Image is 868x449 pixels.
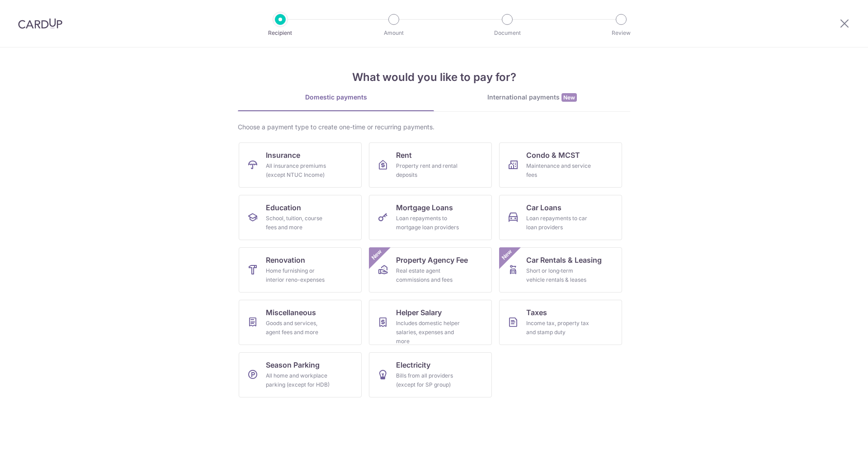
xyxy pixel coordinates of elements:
span: Car Rentals & Leasing [526,255,602,265]
span: Taxes [526,307,547,318]
a: MiscellaneousGoods and services, agent fees and more [239,300,362,345]
a: Season ParkingAll home and workplace parking (except for HDB) [239,352,362,397]
p: Document [474,28,541,38]
span: New [561,93,577,102]
a: InsuranceAll insurance premiums (except NTUC Income) [239,142,362,188]
div: Includes domestic helper salaries, expenses and more [396,319,461,346]
div: School, tuition, course fees and more [266,214,331,232]
div: Loan repayments to mortgage loan providers [396,214,461,232]
a: Property Agency FeeReal estate agent commissions and feesNew [369,247,492,293]
div: International payments [434,93,630,102]
span: Renovation [266,255,305,265]
div: Bills from all providers (except for SP group) [396,371,461,389]
span: Condo & MCST [526,150,580,161]
p: Review [588,28,655,38]
p: Recipient [247,28,314,38]
div: Income tax, property tax and stamp duty [526,319,591,337]
span: Education [266,202,301,213]
h4: What would you like to pay for? [238,69,630,85]
div: Real estate agent commissions and fees [396,266,461,284]
a: Car LoansLoan repayments to car loan providers [499,195,622,240]
img: CardUp [18,18,62,29]
a: Car Rentals & LeasingShort or long‑term vehicle rentals & leasesNew [499,247,622,293]
span: Electricity [396,359,430,370]
a: TaxesIncome tax, property tax and stamp duty [499,300,622,345]
div: Short or long‑term vehicle rentals & leases [526,266,591,284]
a: RenovationHome furnishing or interior reno-expenses [239,247,362,293]
div: Domestic payments [238,93,434,102]
div: Maintenance and service fees [526,161,591,180]
div: All insurance premiums (except NTUC Income) [266,161,331,180]
a: ElectricityBills from all providers (except for SP group) [369,352,492,397]
span: Miscellaneous [266,307,316,318]
div: Choose a payment type to create one-time or recurring payments. [238,123,630,132]
span: Property Agency Fee [396,255,468,265]
span: Rent [396,150,412,161]
a: Mortgage LoansLoan repayments to mortgage loan providers [369,195,492,240]
span: Mortgage Loans [396,202,453,213]
div: Goods and services, agent fees and more [266,319,331,337]
div: All home and workplace parking (except for HDB) [266,371,331,389]
span: Car Loans [526,202,561,213]
span: Helper Salary [396,307,442,318]
div: Property rent and rental deposits [396,161,461,180]
span: Season Parking [266,359,320,370]
span: New [500,247,514,262]
p: Amount [360,28,427,38]
a: Helper SalaryIncludes domestic helper salaries, expenses and more [369,300,492,345]
a: RentProperty rent and rental deposits [369,142,492,188]
div: Loan repayments to car loan providers [526,214,591,232]
a: EducationSchool, tuition, course fees and more [239,195,362,240]
span: Insurance [266,150,300,161]
div: Home furnishing or interior reno-expenses [266,266,331,284]
a: Condo & MCSTMaintenance and service fees [499,142,622,188]
span: New [369,247,384,262]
